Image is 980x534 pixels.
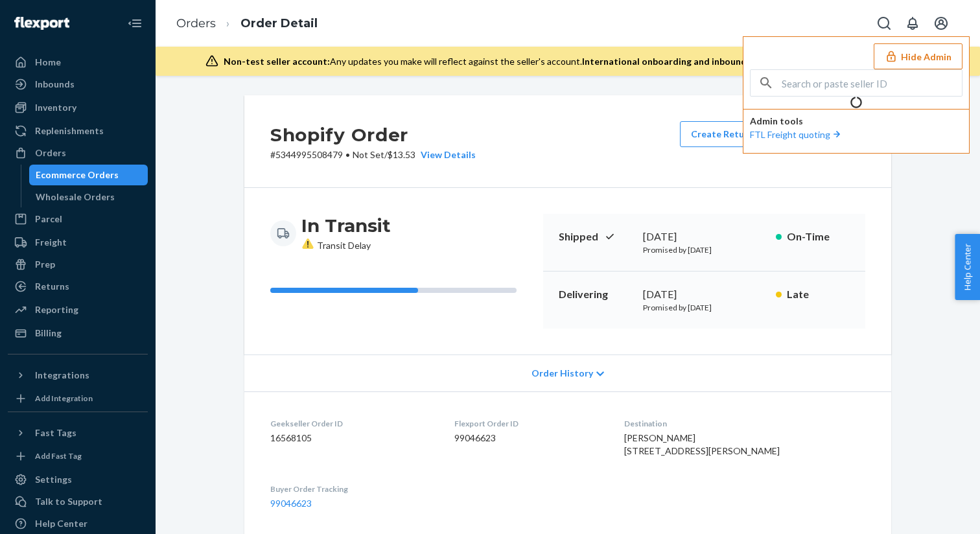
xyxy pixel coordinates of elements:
a: FTL Freight quoting [750,129,843,140]
ol: breadcrumbs [166,5,328,43]
a: 99046623 [270,498,312,509]
a: Reporting [8,299,148,320]
a: Add Fast Tag [8,448,148,464]
button: View Details [415,148,476,161]
a: Inventory [8,97,148,118]
a: Prep [8,254,148,275]
dd: 16568105 [270,432,434,445]
button: Help Center [955,234,980,300]
div: Add Integration [35,393,93,404]
dt: Destination [624,418,865,429]
div: Settings [35,473,72,486]
p: Promised by [DATE] [643,244,765,255]
a: Freight [8,232,148,253]
dt: Geekseller Order ID [270,418,434,429]
a: Add Integration [8,391,148,406]
a: Order Detail [240,16,318,30]
a: Help Center [8,513,148,534]
a: Talk to Support [8,491,148,512]
div: Help Center [35,517,87,530]
div: Home [35,56,61,69]
a: Home [8,52,148,73]
div: Integrations [35,369,89,382]
span: Non-test seller account: [224,56,330,67]
div: Prep [35,258,55,271]
div: [DATE] [643,287,765,302]
div: Ecommerce Orders [36,168,119,181]
dd: 99046623 [454,432,604,445]
input: Search or paste seller ID [782,70,962,96]
div: Fast Tags [35,426,76,439]
div: Reporting [35,303,78,316]
p: Promised by [DATE] [643,302,765,313]
button: Open notifications [900,10,926,36]
a: Billing [8,323,148,343]
p: Shipped [559,229,633,244]
button: Open account menu [928,10,954,36]
button: Create Return [680,121,764,147]
a: Inbounds [8,74,148,95]
a: Orders [8,143,148,163]
span: • [345,149,350,160]
button: Open Search Box [871,10,897,36]
p: Late [787,287,850,302]
div: Talk to Support [35,495,102,508]
span: Not Set [353,149,384,160]
p: Delivering [559,287,633,302]
span: International onboarding and inbounding may not work during impersonation. [582,56,918,67]
span: Transit Delay [301,240,371,251]
div: Add Fast Tag [35,450,82,461]
h2: Shopify Order [270,121,476,148]
div: Inbounds [35,78,75,91]
div: Inventory [35,101,76,114]
div: Wholesale Orders [36,191,115,203]
div: Parcel [35,213,62,226]
a: Orders [176,16,216,30]
div: Any updates you make will reflect against the seller's account. [224,55,918,68]
img: Flexport logo [14,17,69,30]
a: Returns [8,276,148,297]
div: Returns [35,280,69,293]
span: Order History [531,367,593,380]
p: # 5344995508479 / $13.53 [270,148,476,161]
div: Billing [35,327,62,340]
span: [PERSON_NAME] [STREET_ADDRESS][PERSON_NAME] [624,432,780,456]
button: Close Navigation [122,10,148,36]
h3: In Transit [301,214,391,237]
p: Admin tools [750,115,962,128]
p: On-Time [787,229,850,244]
div: Orders [35,146,66,159]
a: Wholesale Orders [29,187,148,207]
a: Replenishments [8,121,148,141]
a: Ecommerce Orders [29,165,148,185]
div: [DATE] [643,229,765,244]
div: Replenishments [35,124,104,137]
a: Parcel [8,209,148,229]
button: Hide Admin [874,43,962,69]
dt: Buyer Order Tracking [270,483,434,494]
button: Integrations [8,365,148,386]
div: Freight [35,236,67,249]
button: Fast Tags [8,423,148,443]
a: Settings [8,469,148,490]
dt: Flexport Order ID [454,418,604,429]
